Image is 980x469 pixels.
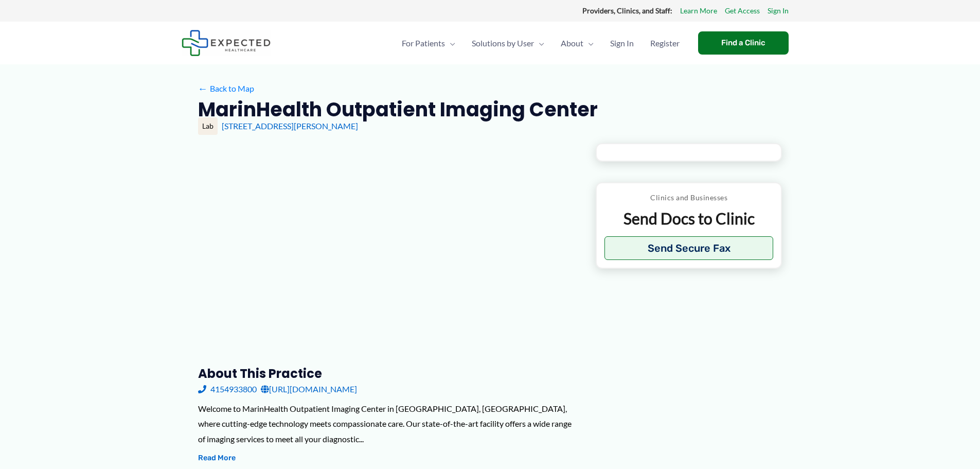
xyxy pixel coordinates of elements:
a: AboutMenu Toggle [553,25,602,61]
p: Clinics and Businesses [604,191,774,204]
a: Get Access [725,4,760,18]
a: [STREET_ADDRESS][PERSON_NAME] [222,121,358,131]
button: Send Secure Fax [604,236,774,260]
button: Read More [198,452,236,464]
div: Welcome to MarinHealth Outpatient Imaging Center in [GEOGRAPHIC_DATA], [GEOGRAPHIC_DATA], where c... [198,401,579,447]
p: Send Docs to Clinic [604,209,774,229]
a: Sign In [602,25,642,61]
span: Menu Toggle [583,25,594,61]
a: 4154933800 [198,381,257,397]
span: Menu Toggle [445,25,455,61]
a: Register [642,25,688,61]
img: Expected Healthcare Logo - side, dark font, small [182,30,271,56]
h2: MarinHealth Outpatient Imaging Center [198,97,598,122]
span: About [561,25,583,61]
span: For Patients [402,25,445,61]
a: Sign In [768,4,789,18]
a: Find a Clinic [698,31,789,55]
span: ← [198,83,208,93]
a: Learn More [680,4,717,18]
span: Register [650,25,680,61]
a: [URL][DOMAIN_NAME] [261,381,357,397]
nav: Primary Site Navigation [394,25,688,61]
div: Lab [198,117,218,135]
a: ←Back to Map [198,81,254,96]
h3: About this practice [198,366,579,381]
span: Sign In [610,25,634,61]
a: Solutions by UserMenu Toggle [464,25,553,61]
span: Solutions by User [472,25,534,61]
strong: Providers, Clinics, and Staff: [582,6,672,15]
a: For PatientsMenu Toggle [394,25,464,61]
span: Menu Toggle [534,25,544,61]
